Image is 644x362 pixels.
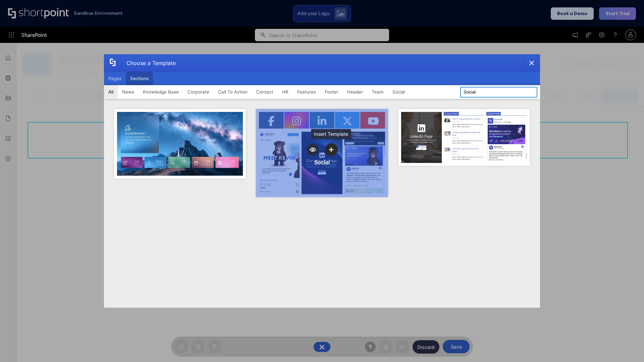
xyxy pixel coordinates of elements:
[343,85,367,99] button: Header
[214,85,252,99] button: Call To Action
[126,72,153,85] button: Sections
[314,159,330,166] div: Social
[367,85,388,99] button: Team
[139,85,183,99] button: Knowledge Base
[388,85,410,99] button: Social
[104,85,118,99] button: All
[278,85,293,99] button: HR
[293,85,320,99] button: Features
[252,85,278,99] button: Contact
[320,85,343,99] button: Footer
[460,87,537,98] input: Search
[104,72,126,85] button: Pages
[610,330,644,362] iframe: Chat Widget
[121,55,176,71] div: Choose a Template
[118,85,139,99] button: News
[104,54,540,308] div: template selector
[183,85,214,99] button: Corporate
